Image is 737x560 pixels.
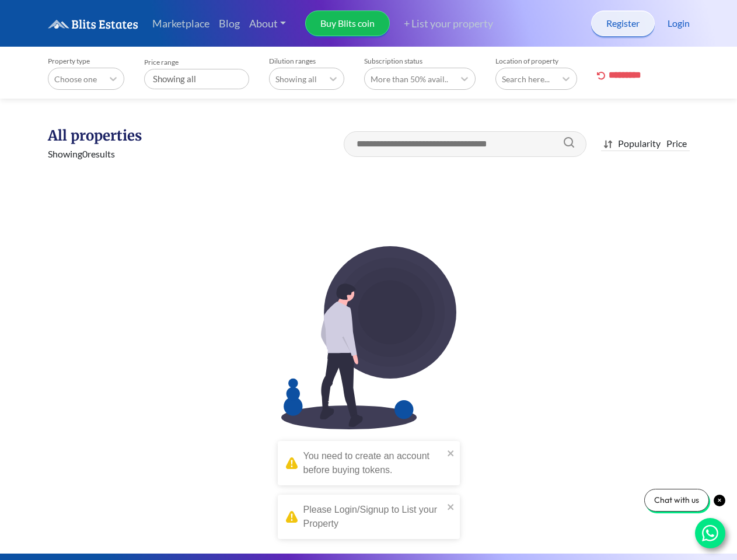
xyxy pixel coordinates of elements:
[668,16,690,30] a: Login
[244,11,291,36] a: About
[303,503,443,531] div: Please Login/Signup to List your Property
[495,57,577,65] label: Location of property
[447,446,455,460] button: close
[48,429,690,480] h1: No Properties found
[144,69,249,89] div: Showing all
[390,16,493,32] a: + List your property
[666,136,687,150] div: Price
[364,57,476,65] label: Subscription status
[618,136,661,150] div: Popularity
[48,148,115,159] span: Showing 0 results
[591,10,655,36] a: Register
[447,499,455,513] button: close
[148,11,214,36] a: Marketplace
[144,58,249,66] label: Price range
[48,19,138,29] img: logo.6a08bd47fd1234313fe35534c588d03a.svg
[48,57,124,65] label: Property type
[305,10,390,36] a: Buy Blits coin
[48,127,198,145] h1: All properties
[281,246,456,429] img: EmptyImage
[269,57,344,65] label: Dilution ranges
[303,449,443,477] div: You need to create an account before buying tokens.
[644,489,709,512] div: Chat with us
[214,11,244,36] a: Blog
